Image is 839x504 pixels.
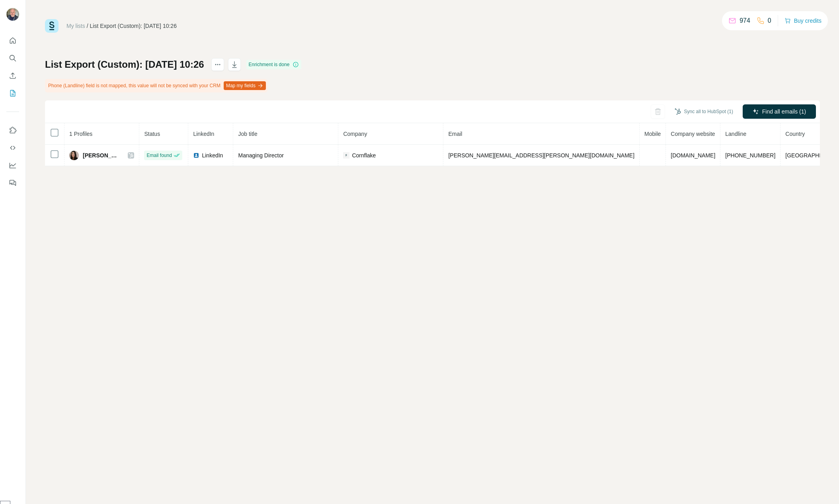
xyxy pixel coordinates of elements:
[6,69,19,83] button: Enrich CSV
[45,19,59,33] img: Surfe Logo
[671,152,715,159] span: [DOMAIN_NAME]
[725,131,746,137] span: Landline
[193,152,199,159] img: LinkedIn logo
[202,151,223,159] span: LinkedIn
[211,58,224,71] button: actions
[669,106,739,118] button: Sync all to HubSpot (1)
[768,16,771,25] p: 0
[69,131,92,137] span: 1 Profiles
[246,60,302,69] div: Enrichment is done
[90,22,177,30] div: List Export (Custom): [DATE] 10:26
[238,152,283,159] span: Managing Director
[66,23,85,29] a: My lists
[45,79,267,92] div: Phone (Landline) field is not mapped, this value will not be synced with your CRM
[238,131,257,137] span: Job title
[448,131,462,137] span: Email
[762,108,806,116] span: Find all emails (1)
[224,81,266,90] button: Map my fields
[739,16,750,25] p: 974
[6,176,19,190] button: Feedback
[743,104,816,119] button: Find all emails (1)
[45,58,204,71] h1: List Export (Custom): [DATE] 10:26
[193,131,214,137] span: LinkedIn
[343,131,367,137] span: Company
[6,141,19,155] button: Use Surfe API
[671,131,715,137] span: Company website
[69,151,79,160] img: Avatar
[144,131,160,137] span: Status
[448,152,634,159] span: [PERSON_NAME][EMAIL_ADDRESS][PERSON_NAME][DOMAIN_NAME]
[785,131,805,137] span: Country
[146,152,172,159] span: Email found
[6,158,19,173] button: Dashboard
[6,51,19,65] button: Search
[352,151,376,159] span: Cornflake
[725,152,775,159] span: [PHONE_NUMBER]
[343,152,349,159] img: company-logo
[6,123,19,137] button: Use Surfe on LinkedIn
[87,22,88,30] li: /
[644,131,661,137] span: Mobile
[83,151,120,159] span: [PERSON_NAME]
[6,33,19,48] button: Quick start
[6,86,19,100] button: My lists
[784,15,821,26] button: Buy credits
[6,8,19,21] img: Avatar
